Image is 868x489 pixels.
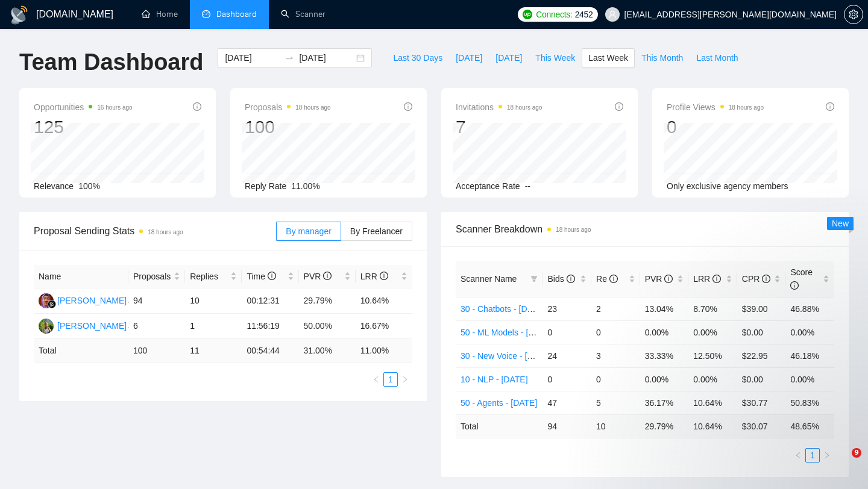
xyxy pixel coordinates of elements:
td: 13.04% [640,297,689,320]
span: info-circle [712,275,721,283]
td: 0.00% [785,367,834,391]
span: Replies [190,270,228,283]
td: 33.33% [640,344,689,367]
button: This Month [635,48,690,67]
span: info-circle [404,102,412,111]
button: [DATE] [449,48,489,67]
a: 30 - New Voice - [DATE] [461,351,552,361]
span: info-circle [193,102,201,111]
a: 30 - Chatbots - [DATE] [461,304,546,314]
button: Last Week [582,48,635,67]
td: 0 [542,320,591,344]
td: 46.18% [785,344,834,367]
td: 0 [542,367,591,391]
span: right [401,376,409,383]
td: 0 [591,320,640,344]
span: Acceptance Rate [456,181,520,191]
div: 100 [245,116,331,139]
span: info-circle [323,272,332,280]
span: info-circle [790,281,799,290]
td: 0 [591,367,640,391]
td: $0.00 [737,367,786,391]
a: SM[PERSON_NAME] [39,295,127,305]
td: 0.00% [688,367,737,391]
img: MK [39,319,54,334]
td: Total [34,339,128,363]
span: LRR [360,272,388,281]
td: $0.00 [737,320,786,344]
td: 00:12:31 [242,288,298,314]
span: [DATE] [495,51,522,64]
span: [DATE] [456,51,482,64]
td: 23 [542,297,591,320]
div: [PERSON_NAME] [57,319,127,332]
button: left [791,448,805,463]
span: Relevance [34,181,74,191]
span: Reply Rate [245,181,286,191]
li: Previous Page [791,448,805,463]
button: This Week [529,48,582,67]
button: right [398,372,412,387]
td: 11 [185,339,242,363]
time: 18 hours ago [295,104,330,111]
time: 18 hours ago [556,226,591,233]
time: 18 hours ago [507,104,542,111]
li: 1 [383,372,398,387]
iframe: Intercom live chat [827,448,856,477]
span: Opportunities [34,100,133,114]
td: 1 [185,314,242,339]
span: info-circle [615,102,623,111]
time: 18 hours ago [729,104,764,111]
div: 7 [456,116,542,139]
time: 16 hours ago [97,104,132,111]
span: Bids [547,274,574,284]
img: upwork-logo.png [523,10,532,19]
span: info-circle [826,102,834,111]
td: 6 [128,314,185,339]
span: LRR [693,274,721,284]
span: left [373,376,380,383]
td: 5 [591,391,640,414]
button: Last Month [690,48,744,67]
td: 10 [591,414,640,438]
span: Time [247,272,275,281]
span: filter [528,270,540,288]
span: PVR [645,274,673,284]
img: logo [10,5,29,25]
span: 9 [852,448,861,458]
button: setting [844,5,863,24]
span: Last Week [588,51,628,64]
span: This Week [535,51,575,64]
span: info-circle [664,275,673,283]
img: SM [39,293,54,308]
td: 0.00% [640,367,689,391]
td: $22.95 [737,344,786,367]
td: $39.00 [737,297,786,320]
td: 50.00% [299,314,356,339]
span: By manager [286,226,331,236]
li: Previous Page [369,372,383,387]
span: Scanner Breakdown [456,222,834,237]
img: gigradar-bm.png [48,300,56,308]
span: Profile Views [667,100,764,114]
td: 00:54:44 [242,339,298,363]
span: info-circle [380,272,388,280]
td: 2 [591,297,640,320]
a: setting [844,10,863,19]
a: 10 - NLP - [DATE] [461,375,528,384]
button: [DATE] [489,48,529,67]
a: MK[PERSON_NAME] [39,320,127,330]
span: Scanner Name [461,274,517,284]
span: 2452 [575,8,593,21]
td: 100 [128,339,185,363]
span: Invitations [456,100,542,114]
a: homeHome [142,9,178,19]
span: info-circle [609,275,618,283]
span: Proposals [133,270,171,283]
td: 11.00 % [356,339,412,363]
td: 24 [542,344,591,367]
button: Last 30 Days [386,48,449,67]
input: Start date [225,51,280,64]
td: 10 [185,288,242,314]
span: PVR [304,272,332,281]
